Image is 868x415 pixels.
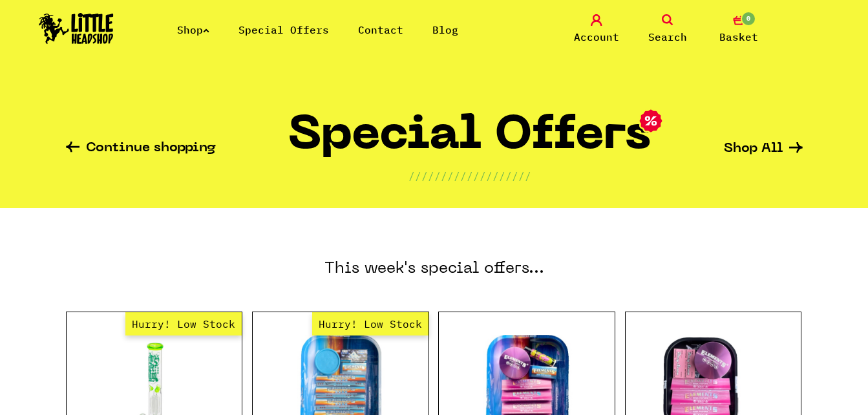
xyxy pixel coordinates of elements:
span: Hurry! Low Stock [312,312,429,335]
span: 0 [741,11,756,27]
h1: Special Offers [288,114,651,168]
img: Little Head Shop Logo [39,13,114,44]
a: 0 Basket [706,14,771,45]
h3: This week's special offers... [66,208,803,312]
a: Blog [432,23,458,36]
a: Contact [358,23,403,36]
a: Search [635,14,700,45]
span: Hurry! Low Stock [125,312,242,335]
a: Shop [177,23,209,36]
a: Special Offers [238,23,329,36]
span: Basket [719,29,758,45]
a: Shop All [724,142,803,156]
span: Account [574,29,619,45]
span: Search [648,29,687,45]
p: /////////////////// [408,168,531,184]
a: Continue shopping [66,142,216,156]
